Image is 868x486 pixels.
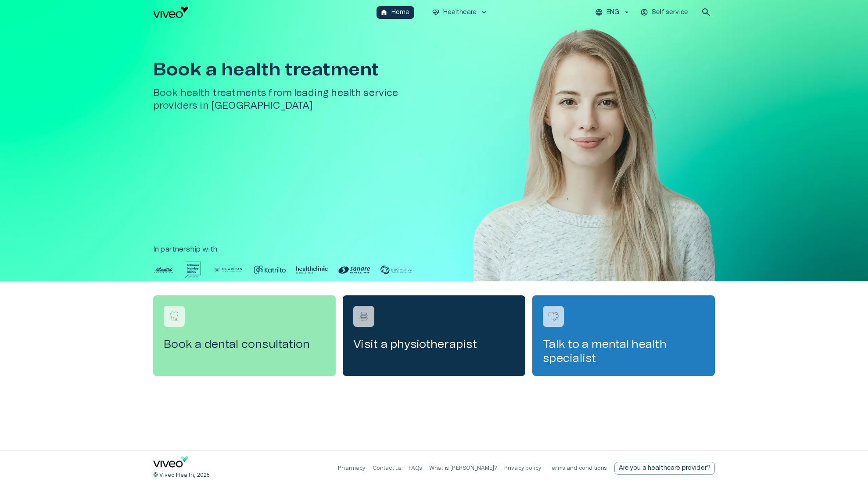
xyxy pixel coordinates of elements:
[380,262,412,278] img: Partner logo
[168,310,181,323] img: Book a dental consultation logo
[296,262,328,278] img: Partner logo
[432,8,440,16] span: ecg_heart
[619,464,711,473] p: Are you a healthcare provider?
[548,465,607,471] a: Terms and conditions
[409,465,422,471] a: FAQs
[153,456,188,471] a: Navigate to home page
[338,465,365,471] a: Pharmacy
[357,310,370,323] img: Visit a physiotherapist logo
[153,472,210,479] p: © Viveo Health, 2025
[185,262,201,278] img: Partner logo
[473,25,715,308] img: Woman smiling
[547,310,560,323] img: Talk to a mental health specialist logo
[543,337,704,365] h4: Talk to a mental health specialist
[614,462,715,475] a: Send email to partnership request to viveo
[429,465,497,472] p: What is [PERSON_NAME]?
[652,8,688,17] p: Self service
[212,262,244,278] img: Partner logo
[504,465,541,471] a: Privacy policy
[639,6,690,19] button: Self service
[153,87,438,113] h5: Book health treatments from leading health service providers in [GEOGRAPHIC_DATA]
[153,244,715,255] p: In partnership with :
[353,337,515,351] h4: Visit a physiotherapist
[254,262,286,278] img: Partner logo
[153,7,188,18] img: Viveo logo
[377,6,414,19] button: homeHome
[153,295,336,376] a: Navigate to service booking
[701,7,711,18] span: search
[614,462,715,475] div: Are you a healthcare provider?
[380,8,388,16] span: home
[153,7,373,18] a: Navigate to homepage
[391,8,410,17] p: Home
[164,337,325,351] h4: Book a dental consultation
[153,60,438,80] h1: Book a health treatment
[153,262,174,278] img: Partner logo
[373,465,402,472] p: Contact us
[428,6,492,19] button: ecg_heartHealthcarekeyboard_arrow_down
[338,262,370,278] img: Partner logo
[343,295,525,376] a: Navigate to service booking
[480,8,488,16] span: keyboard_arrow_down
[532,295,715,376] a: Navigate to service booking
[606,8,619,17] p: ENG
[697,4,715,21] button: open search modal
[443,8,477,17] p: Healthcare
[594,6,632,19] button: ENG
